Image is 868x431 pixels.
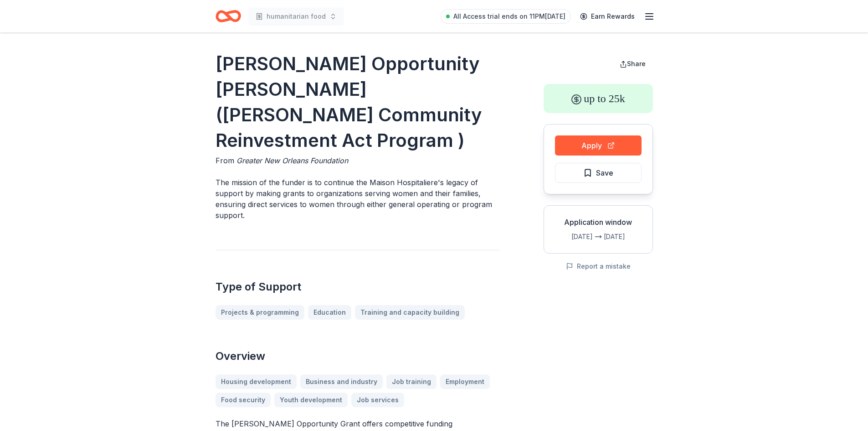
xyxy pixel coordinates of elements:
[216,155,500,166] div: From
[216,5,241,27] a: Home
[575,8,640,25] a: Earn Rewards
[216,349,500,363] h2: Overview
[248,7,344,26] button: humanitarian food
[216,305,304,320] a: Projects & programming
[551,231,593,242] div: [DATE]
[441,9,571,24] a: All Access trial ends on 11PM[DATE]
[453,11,565,22] span: All Access trial ends on 11PM[DATE]
[355,305,465,320] a: Training and capacity building
[216,280,500,294] h2: Type of Support
[551,217,645,228] div: Application window
[555,135,642,156] button: Apply
[566,261,631,272] button: Report a mistake
[627,60,646,68] span: Share
[236,156,348,165] span: Greater New Orleans Foundation
[216,51,500,153] h1: [PERSON_NAME] Opportunity [PERSON_NAME] ([PERSON_NAME] Community Reinvestment Act Program )
[308,305,351,320] a: Education
[216,177,500,221] p: The mission of the funder is to continue the Maison Hospitaliere's legacy of support by making gr...
[267,11,326,22] span: humanitarian food
[596,167,613,179] span: Save
[612,55,653,73] button: Share
[544,84,653,113] div: up to 25k
[555,163,642,183] button: Save
[604,231,645,242] div: [DATE]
